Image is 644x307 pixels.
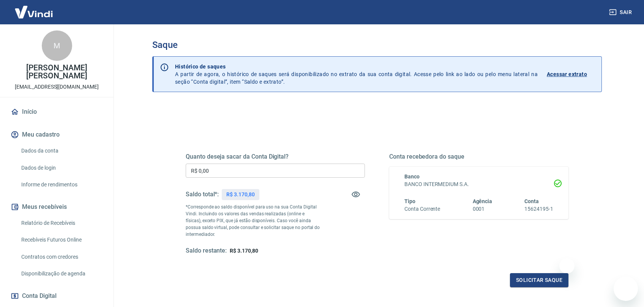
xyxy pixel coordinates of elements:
span: Conta [524,198,539,204]
a: Dados de login [18,160,104,176]
a: Contratos com credores [18,249,104,265]
p: *Corresponde ao saldo disponível para uso na sua Conta Digital Vindi. Incluindo os valores das ve... [186,204,320,238]
div: M [42,30,72,61]
p: Acessar extrato [547,70,587,78]
img: Vindi [9,0,58,24]
span: Tipo [404,198,415,204]
h6: 15624195-1 [524,205,553,213]
button: Sair [608,5,635,19]
p: A partir de agora, o histórico de saques será disponibilizado no extrato da sua conta digital. Ac... [175,63,538,86]
p: R$ 3.170,80 [226,191,254,199]
h6: 0001 [473,205,492,213]
span: Banco [404,173,420,180]
h5: Quanto deseja sacar da Conta Digital? [186,153,365,161]
a: Disponibilização de agenda [18,266,104,282]
h5: Saldo restante: [186,247,227,255]
button: Meus recebíveis [9,199,104,215]
h3: Saque [152,40,602,50]
p: [PERSON_NAME] [PERSON_NAME] [6,64,107,80]
button: Conta Digital [9,288,104,304]
h6: BANCO INTERMEDIUM S.A. [404,180,553,188]
span: Agência [473,198,492,204]
a: Dados da conta [18,143,104,159]
button: Solicitar saque [510,273,568,287]
a: Informe de rendimentos [18,177,104,192]
p: Histórico de saques [175,63,538,70]
p: [EMAIL_ADDRESS][DOMAIN_NAME] [15,83,99,91]
h5: Saldo total*: [186,191,219,198]
h5: Conta recebedora do saque [389,153,568,161]
a: Relatório de Recebíveis [18,215,104,231]
span: R$ 3.170,80 [230,248,258,254]
iframe: Botão para abrir a janela de mensagens [614,277,638,301]
button: Meu cadastro [9,126,104,143]
h6: Conta Corrente [404,205,440,213]
a: Acessar extrato [547,63,595,86]
a: Início [9,103,104,120]
a: Recebíveis Futuros Online [18,232,104,248]
iframe: Fechar mensagem [559,258,575,274]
